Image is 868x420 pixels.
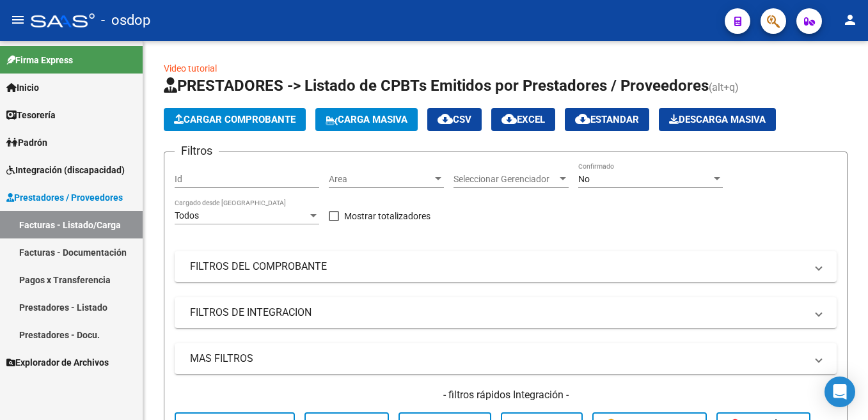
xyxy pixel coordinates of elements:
[842,12,858,27] mat-icon: person
[174,114,296,125] span: Cargar Comprobante
[6,163,125,177] span: Integración (discapacidad)
[659,108,776,131] button: Descarga Masiva
[501,114,545,125] span: EXCEL
[175,142,219,160] h3: Filtros
[10,12,26,27] mat-icon: menu
[190,306,806,320] mat-panel-title: FILTROS DE INTEGRACION
[669,114,766,125] span: Descarga Masiva
[164,108,306,131] button: Cargar Comprobante
[575,111,590,127] mat-icon: cloud_download
[6,191,123,205] span: Prestadores / Proveedores
[565,108,649,131] button: Estandar
[438,111,453,127] mat-icon: cloud_download
[164,63,217,74] a: Video tutorial
[344,208,430,224] span: Mostrar totalizadores
[175,388,837,402] h4: - filtros rápidos Integración -
[6,81,39,95] span: Inicio
[190,260,806,274] mat-panel-title: FILTROS DEL COMPROBANTE
[6,355,109,369] span: Explorador de Archivos
[6,53,73,67] span: Firma Express
[326,114,407,125] span: Carga Masiva
[190,352,806,366] mat-panel-title: MAS FILTROS
[175,210,199,221] span: Todos
[491,108,555,131] button: EXCEL
[501,111,517,127] mat-icon: cloud_download
[438,114,471,125] span: CSV
[175,343,837,374] mat-expansion-panel-header: MAS FILTROS
[427,108,482,131] button: CSV
[575,114,639,125] span: Estandar
[454,174,557,185] span: Seleccionar Gerenciador
[329,174,432,185] span: Area
[578,174,590,184] span: No
[709,81,739,93] span: (alt+q)
[6,108,56,122] span: Tesorería
[175,297,837,328] mat-expansion-panel-header: FILTROS DE INTEGRACION
[825,377,855,407] div: Open Intercom Messenger
[6,136,47,150] span: Padrón
[175,251,837,282] mat-expansion-panel-header: FILTROS DEL COMPROBANTE
[659,108,776,131] app-download-masive: Descarga masiva de comprobantes (adjuntos)
[101,6,150,35] span: - osdop
[164,77,709,95] span: PRESTADORES -> Listado de CPBTs Emitidos por Prestadores / Proveedores
[315,108,418,131] button: Carga Masiva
